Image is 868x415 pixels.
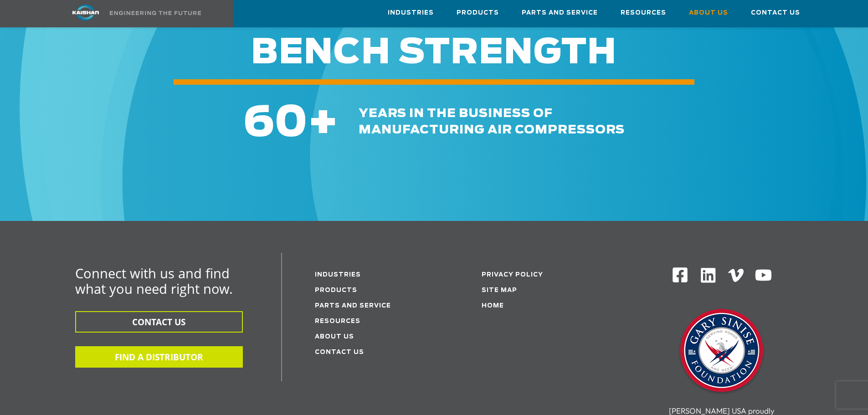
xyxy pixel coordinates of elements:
[243,102,308,144] span: 60
[75,346,243,368] button: FIND A DISTRIBUTOR
[315,334,354,340] a: About Us
[621,8,666,18] span: Resources
[728,269,744,282] img: Vimeo
[457,8,499,18] span: Products
[359,108,625,136] span: years in the business of manufacturing air compressors
[522,8,598,18] span: Parts and Service
[482,272,543,278] a: Privacy Policy
[699,266,717,284] img: Linkedin
[388,0,434,25] a: Industries
[315,349,364,355] a: Contact Us
[672,266,688,283] img: Facebook
[621,0,666,25] a: Resources
[482,287,517,293] a: Site Map
[110,11,201,15] img: Engineering the future
[315,272,361,278] a: Industries
[315,318,360,324] a: Resources
[75,311,243,333] button: CONTACT US
[522,0,598,25] a: Parts and Service
[388,8,434,18] span: Industries
[482,303,504,309] a: Home
[751,8,800,18] span: Contact Us
[75,264,233,297] span: Connect with us and find what you need right now.
[457,0,499,25] a: Products
[751,0,800,25] a: Contact Us
[315,287,357,293] a: Products
[689,0,728,25] a: About Us
[755,266,772,284] img: Youtube
[315,303,391,309] a: Parts and service
[308,102,339,144] span: +
[689,8,728,18] span: About Us
[51,5,120,20] img: kaishan logo
[676,306,767,397] img: Gary Sinise Foundation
